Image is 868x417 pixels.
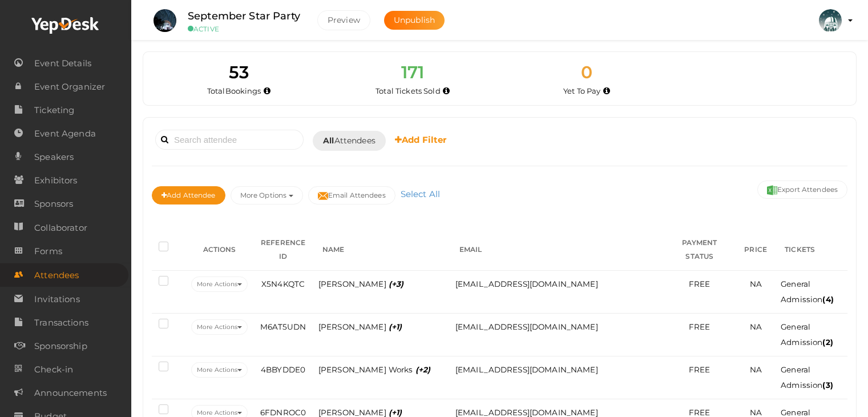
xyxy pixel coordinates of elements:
[750,365,762,374] span: NA
[34,52,91,75] span: Event Details
[689,408,710,417] span: FREE
[261,279,305,288] span: X5N4KQTC
[225,86,261,95] span: Bookings
[260,322,306,331] span: M6AT5UDN
[316,229,453,271] th: NAME
[188,8,300,25] label: September Star Party
[34,240,62,263] span: Forms
[261,365,305,374] span: 4BBYDDE0
[34,169,77,192] span: Exhibitors
[34,146,74,169] span: Speakers
[34,75,105,98] span: Event Organizer
[191,276,248,292] button: More Actions
[34,288,80,311] span: Invitations
[260,408,306,417] span: 6FDNROC0
[318,408,402,417] span: [PERSON_NAME]
[317,10,370,30] button: Preview
[733,229,778,271] th: PRICE
[689,322,710,331] span: FREE
[781,365,833,390] span: General Admission
[822,338,833,347] b: (2)
[757,181,847,199] button: Export Attendees
[207,86,261,95] span: Total
[581,62,592,83] span: 0
[395,134,447,145] b: Add Filter
[443,88,450,94] i: Total number of tickets sold
[318,322,402,331] span: [PERSON_NAME]
[231,186,303,205] button: More Options
[689,365,710,374] span: FREE
[34,193,73,215] span: Sponsors
[34,311,88,334] span: Transactions
[603,88,610,94] i: Accepted and yet to make payment
[401,62,424,83] span: 171
[152,186,225,205] button: Add Attendee
[455,365,598,374] span: [EMAIL_ADDRESS][DOMAIN_NAME]
[34,264,79,287] span: Attendees
[455,322,598,331] span: [EMAIL_ADDRESS][DOMAIN_NAME]
[822,295,833,304] b: (4)
[750,322,762,331] span: NA
[323,135,376,147] span: Attendees
[822,380,833,390] b: (3)
[750,408,762,417] span: NA
[750,279,762,288] span: NA
[34,335,87,358] span: Sponsorship
[389,322,402,331] i: (+1)
[563,86,600,95] span: Yet To Pay
[455,408,598,417] span: [EMAIL_ADDRESS][DOMAIN_NAME]
[229,62,249,83] span: 53
[323,135,334,146] b: All
[376,86,441,95] span: Total Tickets Sold
[188,25,300,33] small: ACTIVE
[34,216,87,239] span: Collaborator
[155,130,304,150] input: Search attendee
[398,189,443,199] a: Select All
[318,279,404,288] span: [PERSON_NAME]
[384,11,445,30] button: Unpublish
[415,365,431,374] i: (+2)
[191,362,248,378] button: More Actions
[308,186,395,205] button: Email Attendees
[261,238,305,260] span: REFERENCE ID
[781,279,834,304] span: General Admission
[389,279,404,288] i: (+3)
[34,358,73,381] span: Check-in
[34,382,107,404] span: Announcements
[191,319,248,335] button: More Actions
[188,229,251,271] th: ACTIONS
[34,122,96,145] span: Event Agenda
[318,365,430,374] span: [PERSON_NAME] Works
[453,229,666,271] th: EMAIL
[318,191,328,201] img: mail-filled.svg
[154,9,176,32] img: 7MAUYWPU_small.jpeg
[389,408,402,417] i: (+1)
[665,229,733,271] th: PAYMENT STATUS
[455,279,598,288] span: [EMAIL_ADDRESS][DOMAIN_NAME]
[767,185,777,195] img: excel.svg
[778,229,847,271] th: TICKETS
[34,99,74,122] span: Ticketing
[819,9,842,32] img: KH323LD6_small.jpeg
[781,322,833,347] span: General Admission
[394,15,435,25] span: Unpublish
[689,279,710,288] span: FREE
